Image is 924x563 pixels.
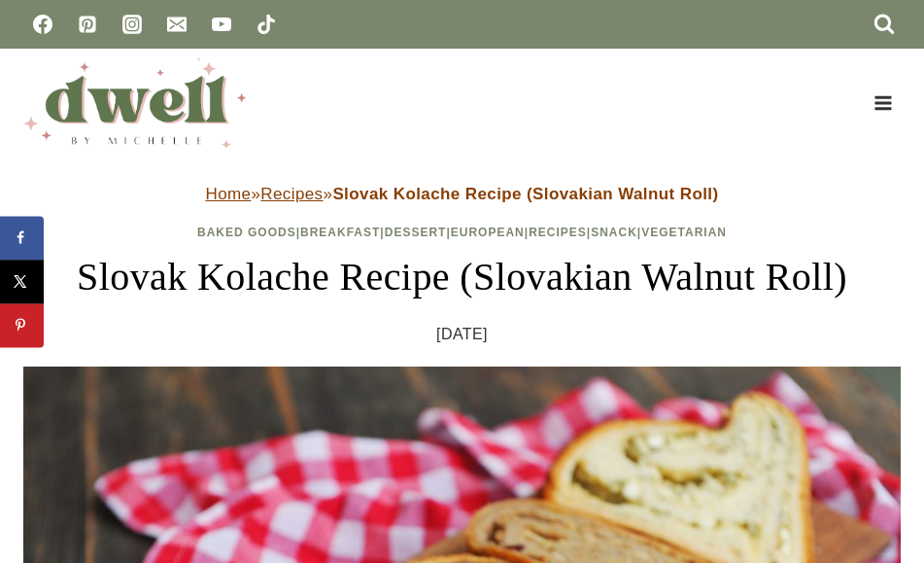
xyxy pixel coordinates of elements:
a: Recipes [529,226,587,239]
button: Open menu [865,88,901,118]
a: Facebook [23,5,62,44]
a: Pinterest [68,5,107,44]
a: European [451,226,525,239]
a: Dessert [385,226,447,239]
span: » » [205,185,718,203]
a: Home [205,185,251,203]
span: | | | | | | [197,226,727,239]
a: Baked Goods [197,226,296,239]
time: [DATE] [436,322,488,347]
a: Email [157,5,196,44]
img: DWELL by michelle [23,58,247,148]
h1: Slovak Kolache Recipe (Slovakian Walnut Roll) [23,248,901,306]
a: YouTube [202,5,241,44]
a: Recipes [260,185,323,203]
a: TikTok [247,5,286,44]
a: Breakfast [300,226,380,239]
a: Snack [591,226,637,239]
a: Vegetarian [641,226,727,239]
strong: Slovak Kolache Recipe (Slovakian Walnut Roll) [332,185,718,203]
a: Instagram [113,5,152,44]
button: View Search Form [868,8,901,41]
